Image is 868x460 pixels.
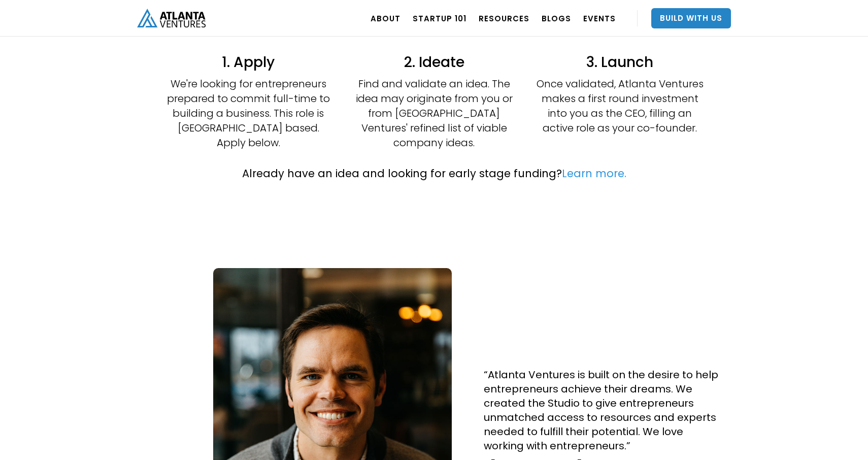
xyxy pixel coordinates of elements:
a: RESOURCES [479,4,529,32]
h4: 3. Launch [536,53,704,72]
p: We're looking for entrepreneurs prepared to commit full-time to building a business. This role is... [164,77,332,150]
p: Already have an idea and looking for early stage funding? [242,166,626,182]
a: Startup 101 [413,4,466,32]
h4: 2. Ideate [350,53,518,72]
a: Learn more. [562,166,626,181]
h4: 1. Apply [164,53,332,72]
a: Build With Us [651,8,731,28]
a: BLOGS [542,4,571,32]
p: Once validated, Atlanta Ventures makes a first round investment into you as the CEO, filling an a... [536,77,704,136]
h4: “Atlanta Ventures is built on the desire to help entrepreneurs achieve their dreams. We created t... [484,368,722,453]
p: Find and validate an idea. The idea may originate from you or from [GEOGRAPHIC_DATA] Ventures' re... [350,77,518,150]
a: ABOUT [371,4,400,32]
a: EVENTS [583,4,616,32]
